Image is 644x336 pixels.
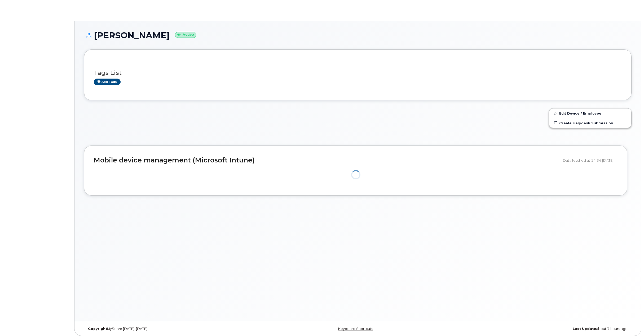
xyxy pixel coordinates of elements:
[94,157,559,164] h2: Mobile device management (Microsoft Intune)
[175,32,196,38] small: Active
[84,31,632,40] h1: [PERSON_NAME]
[94,70,622,76] h3: Tags List
[549,118,631,128] a: Create Helpdesk Submission
[549,108,631,118] a: Edit Device / Employee
[94,79,121,85] a: Add tags
[563,155,617,165] div: Data fetched at 14:34 [DATE]
[84,327,267,331] div: MyServe [DATE]–[DATE]
[573,327,596,331] strong: Last Update
[449,327,632,331] div: about 7 hours ago
[338,327,373,331] a: Keyboard Shortcuts
[88,327,107,331] strong: Copyright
